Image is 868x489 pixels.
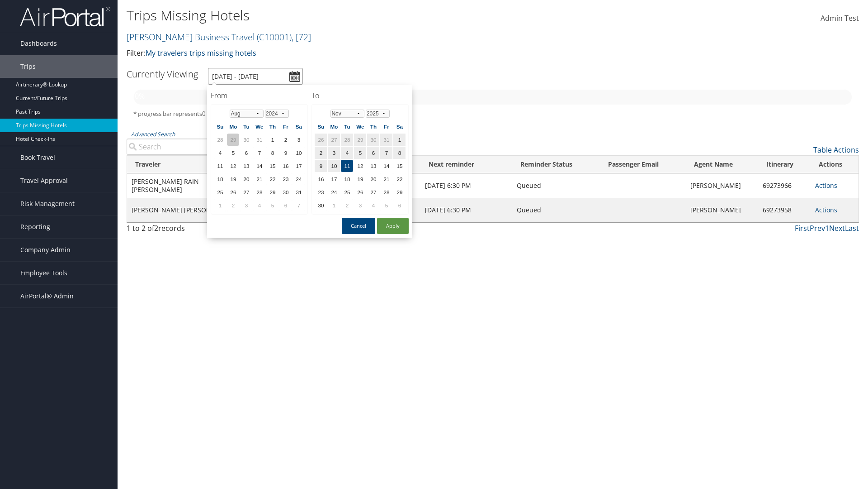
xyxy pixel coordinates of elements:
h1: Trips Missing Hotels [127,6,615,25]
h4: To [311,91,409,101]
th: We [354,120,366,133]
td: 6 [393,199,406,211]
button: Cancel [342,218,375,234]
td: 3 [240,199,252,211]
span: Admin Test [821,13,859,23]
td: 27 [240,186,252,198]
td: 29 [393,186,406,198]
input: Advanced Search [127,139,300,155]
td: 9 [315,160,327,172]
td: 5 [227,147,239,159]
a: Prev [810,223,825,233]
th: Sa [393,120,406,133]
th: Su [315,120,327,133]
td: 20 [240,173,252,185]
td: Queued [512,173,600,198]
td: 3 [354,199,366,211]
td: 23 [279,173,292,185]
td: 15 [393,160,406,172]
span: Trips [20,55,36,78]
th: Sa [292,120,305,133]
td: 9 [279,147,292,159]
td: [PERSON_NAME] [686,173,758,198]
a: Last [845,223,859,233]
td: 31 [292,186,305,198]
th: Fr [279,120,292,133]
td: 4 [367,199,379,211]
td: 27 [367,186,379,198]
th: Actions [811,156,859,173]
td: 11 [341,160,353,172]
th: Passenger Email: activate to sort column ascending [600,156,686,173]
td: 13 [240,160,252,172]
td: 25 [214,186,226,198]
td: 18 [341,173,353,185]
td: 28 [214,134,226,146]
td: 1 [328,199,340,211]
td: 26 [227,186,239,198]
span: Reporting [20,216,50,238]
td: Queued [512,198,600,222]
td: [DATE] 6:30 PM [420,173,512,198]
th: Fr [380,120,392,133]
td: 6 [240,147,252,159]
td: 3 [328,147,340,159]
td: 16 [315,173,327,185]
th: Su [214,120,226,133]
td: 5 [266,199,278,211]
a: 1 [825,223,829,233]
td: 8 [393,147,406,159]
td: [PERSON_NAME] [686,198,758,222]
th: Th [367,120,379,133]
span: Travel Approval [20,169,68,192]
td: 1 [214,199,226,211]
td: 21 [380,173,392,185]
th: Traveler: activate to sort column ascending [127,156,240,173]
td: 7 [380,147,392,159]
td: 5 [380,199,392,211]
td: 14 [253,160,265,172]
td: 6 [279,199,292,211]
td: 28 [253,186,265,198]
td: 3 [292,134,305,146]
th: Itinerary [758,156,811,173]
td: 2 [279,134,292,146]
td: 24 [292,173,305,185]
td: 8 [266,147,278,159]
span: ( C10001 ) [257,31,292,43]
td: 21 [253,173,265,185]
td: 4 [253,199,265,211]
td: 23 [315,186,327,198]
th: We [253,120,265,133]
td: 17 [292,160,305,172]
td: 26 [315,134,327,146]
td: 31 [380,134,392,146]
td: 15 [266,160,278,172]
span: , [ 72 ] [292,31,311,43]
td: 24 [328,186,340,198]
span: Company Admin [20,239,71,261]
td: 2 [227,199,239,211]
td: 30 [315,199,327,211]
td: 5 [354,147,366,159]
td: 6 [367,147,379,159]
td: 18 [214,173,226,185]
td: 26 [354,186,366,198]
td: [PERSON_NAME] [PERSON_NAME] [127,198,240,222]
td: 1 [266,134,278,146]
td: 2 [341,199,353,211]
h5: * progress bar represents overnights covered for the selected time period. [133,110,852,118]
td: 30 [240,134,252,146]
button: Apply [377,218,409,234]
td: 28 [341,134,353,146]
span: Book Travel [20,146,55,169]
th: Next reminder [420,156,512,173]
h3: Currently Viewing [127,68,198,80]
td: 30 [367,134,379,146]
td: 19 [227,173,239,185]
td: 30 [279,186,292,198]
td: 10 [292,147,305,159]
th: Agent Name [686,156,758,173]
input: [DATE] - [DATE] [208,68,303,85]
img: airportal-logo.png [20,6,110,27]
